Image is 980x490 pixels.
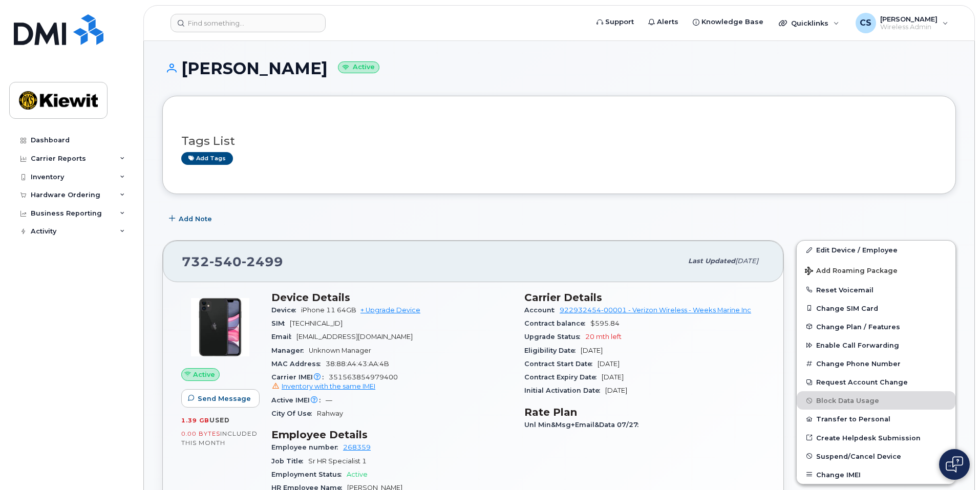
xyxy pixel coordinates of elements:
img: iPhone_11.jpg [189,296,251,358]
span: City Of Use [271,410,317,417]
span: 0.00 Bytes [181,430,220,437]
span: iPhone 11 64GB [301,306,356,314]
button: Transfer to Personal [797,410,955,428]
span: SIM [271,319,290,327]
span: 2499 [242,254,283,269]
span: [DATE] [581,347,603,354]
span: $595.84 [590,319,620,327]
span: [DATE] [598,360,620,368]
button: Change Phone Number [797,354,955,373]
span: [TECHNICAL_ID] [290,319,343,327]
a: Inventory with the same IMEI [271,382,375,390]
h3: Device Details [271,291,512,304]
span: Account [524,306,560,314]
span: Contract Start Date [524,360,598,368]
h3: Tags List [181,135,937,147]
h3: Carrier Details [524,291,765,304]
span: MAC Address [271,360,326,368]
button: Change IMEI [797,465,955,484]
a: + Upgrade Device [360,306,420,314]
span: Unl Min&Msg+Email&Data 07/27 [524,421,644,429]
span: Employee number [271,443,343,451]
span: Send Message [198,394,251,403]
span: Change Plan / Features [816,323,900,330]
button: Enable Call Forwarding [797,336,955,354]
button: Change SIM Card [797,299,955,317]
span: 351563854979400 [271,373,512,392]
span: Active IMEI [271,396,326,404]
h1: [PERSON_NAME] [162,59,956,77]
a: 268359 [343,443,371,451]
span: Sr HR Specialist 1 [308,457,367,465]
span: Last updated [688,257,735,265]
span: Rahway [317,410,343,417]
span: 20 mth left [585,333,622,340]
button: Add Note [162,209,221,228]
span: Add Note [179,214,212,224]
button: Reset Voicemail [797,281,955,299]
small: Active [338,61,379,73]
span: — [326,396,332,404]
a: 922932454-00001 - Verizon Wireless - Weeks Marine Inc [560,306,751,314]
span: Add Roaming Package [805,267,898,276]
span: [DATE] [605,387,627,394]
span: [DATE] [602,373,624,381]
button: Add Roaming Package [797,260,955,281]
span: [DATE] [735,257,758,265]
button: Request Account Change [797,373,955,391]
button: Send Message [181,389,260,408]
span: Active [193,370,215,379]
span: used [209,416,230,424]
span: Active [347,471,368,478]
span: Employment Status [271,471,347,478]
span: included this month [181,430,258,446]
span: Initial Activation Date [524,387,605,394]
button: Change Plan / Features [797,317,955,336]
button: Block Data Usage [797,391,955,410]
img: Open chat [946,456,963,473]
span: 732 [182,254,283,269]
a: Create Helpdesk Submission [797,429,955,447]
span: 540 [209,254,242,269]
span: [EMAIL_ADDRESS][DOMAIN_NAME] [296,333,413,340]
span: 1.39 GB [181,417,209,424]
span: Inventory with the same IMEI [282,382,375,390]
h3: Rate Plan [524,406,765,418]
a: Add tags [181,152,233,165]
span: Suspend/Cancel Device [816,452,901,460]
span: Upgrade Status [524,333,585,340]
span: Enable Call Forwarding [816,342,899,349]
span: 38:88:A4:43:AA:4B [326,360,389,368]
span: Eligibility Date [524,347,581,354]
span: Job Title [271,457,308,465]
span: Contract balance [524,319,590,327]
span: Carrier IMEI [271,373,329,381]
span: Email [271,333,296,340]
button: Suspend/Cancel Device [797,447,955,465]
span: Device [271,306,301,314]
a: Edit Device / Employee [797,241,955,259]
span: Manager [271,347,309,354]
h3: Employee Details [271,429,512,441]
span: Unknown Manager [309,347,371,354]
span: Contract Expiry Date [524,373,602,381]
